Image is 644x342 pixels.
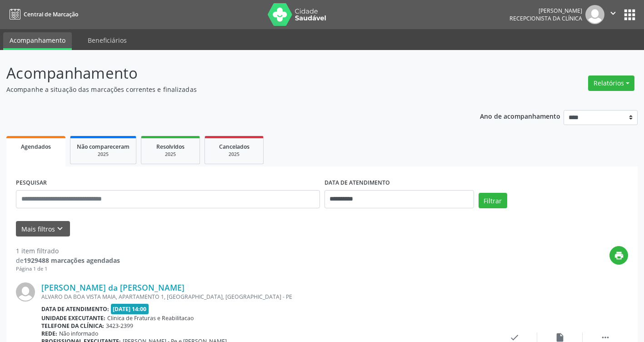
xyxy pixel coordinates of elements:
a: Central de Marcação [6,7,78,22]
span: Resolvidos [156,143,185,151]
i:  [608,8,618,18]
p: Ano de acompanhamento [480,110,560,121]
div: Página 1 de 1 [16,265,120,273]
button: print [609,246,628,265]
span: 3423-2399 [106,322,133,330]
div: 2025 [211,151,257,158]
span: Agendados [21,143,51,151]
button: apps [622,7,638,23]
span: Não compareceram [77,143,130,151]
img: img [585,5,604,24]
b: Telefone da clínica: [41,322,104,330]
div: 1 item filtrado [16,246,120,256]
span: Cancelados [219,143,250,151]
span: Recepcionista da clínica [509,15,582,22]
label: PESQUISAR [16,176,47,190]
a: Acompanhamento [3,32,72,50]
span: Não informado [59,330,98,337]
div: 2025 [148,151,193,158]
a: [PERSON_NAME] da [PERSON_NAME] [41,282,185,292]
span: [DATE] 14:00 [111,304,149,314]
div: 2025 [77,151,130,158]
b: Rede: [41,330,57,337]
button:  [604,5,622,24]
i: keyboard_arrow_down [55,224,65,234]
i: print [614,251,624,261]
img: img [16,282,35,302]
span: Clinica de Fraturas e Reabilitacao [107,314,194,322]
div: ALVARO DA BOA VISTA MAIA, APARTAMENTO 1, [GEOGRAPHIC_DATA], [GEOGRAPHIC_DATA] - PE [41,293,492,301]
button: Filtrar [479,193,507,208]
b: Data de atendimento: [41,305,109,313]
button: Relatórios [588,75,634,91]
p: Acompanhe a situação das marcações correntes e finalizadas [6,85,448,94]
b: Unidade executante: [41,314,105,322]
label: DATA DE ATENDIMENTO [324,176,390,190]
div: [PERSON_NAME] [509,7,582,15]
div: de [16,256,120,265]
a: Beneficiários [81,32,133,48]
p: Acompanhamento [6,62,448,85]
strong: 1929488 marcações agendadas [24,256,120,265]
span: Central de Marcação [24,10,78,18]
button: Mais filtroskeyboard_arrow_down [16,221,70,237]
